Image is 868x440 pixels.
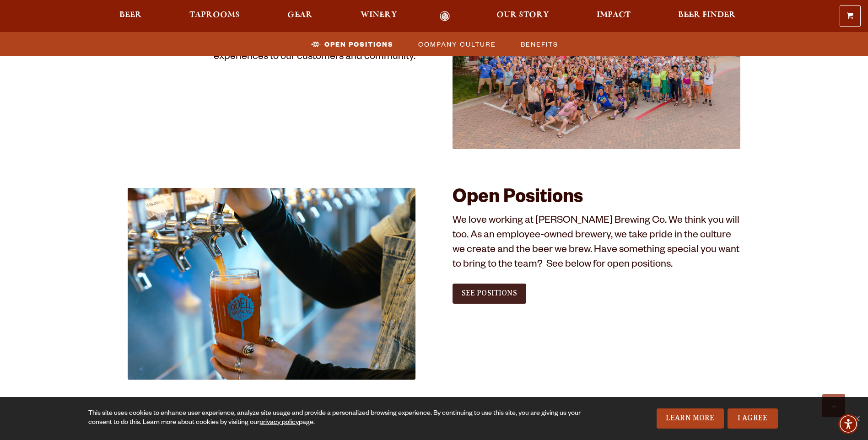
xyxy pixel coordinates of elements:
[521,38,558,51] span: Benefits
[183,11,246,21] a: Taprooms
[361,11,397,19] span: Winery
[838,414,858,434] div: Accessibility Menu
[672,11,742,21] a: Beer Finder
[119,11,142,19] span: Beer
[287,11,313,19] span: Gear
[281,11,318,21] a: Gear
[88,409,582,428] div: This site uses cookies to enhance user experience, analyze site usage and provide a personalized ...
[355,11,403,21] a: Winery
[591,11,636,21] a: Impact
[453,215,741,273] p: We love working at [PERSON_NAME] Brewing Co. We think you will too. As an employee-owned brewery,...
[678,11,736,19] span: Beer Finder
[657,408,724,429] a: Learn More
[128,188,416,380] img: Jobs_1
[324,38,394,51] span: Open Positions
[113,11,148,21] a: Beer
[413,38,501,51] a: Company Culture
[428,11,462,21] a: Odell Home
[453,284,526,304] a: See Positions
[491,11,555,21] a: Our Story
[597,11,631,19] span: Impact
[496,11,549,19] span: Our Story
[822,394,845,417] a: Scroll to top
[418,38,496,51] span: Company Culture
[306,38,398,51] a: Open Positions
[259,419,299,427] a: privacy policy
[728,408,778,429] a: I Agree
[453,188,741,210] h2: Open Positions
[515,38,563,51] a: Benefits
[189,11,240,19] span: Taprooms
[462,289,517,297] span: See Positions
